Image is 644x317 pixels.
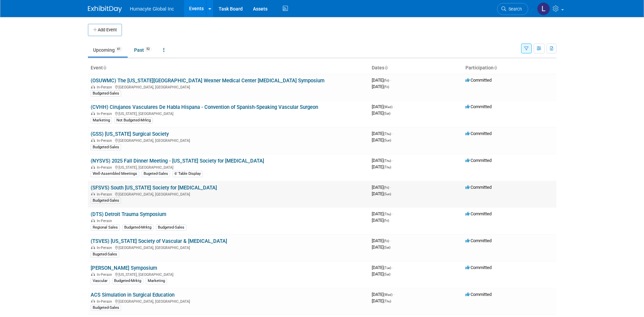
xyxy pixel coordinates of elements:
[91,271,366,277] div: [US_STATE], [GEOGRAPHIC_DATA]
[384,165,391,169] span: (Thu)
[384,212,391,216] span: (Thu)
[91,78,325,84] a: (OSUWMC) The [US_STATE][GEOGRAPHIC_DATA] Wexner Medical Center [MEDICAL_DATA] Symposium
[91,117,112,123] div: Marketing
[130,6,174,12] span: Humacyte Global Inc
[97,165,114,170] span: In-Person
[91,85,95,88] img: In-Person Event
[392,131,393,136] span: -
[384,239,389,243] span: (Fri)
[91,104,318,110] a: (CVHH) Cirujanos Vasculares De Habla Hispana - Convention of Spanish-Speaking Vascular Surgeon
[390,185,391,190] span: -
[372,265,393,270] span: [DATE]
[103,65,106,70] a: Sort by Event Name
[393,292,394,297] span: -
[91,165,95,169] img: In-Person Event
[497,3,528,15] a: Search
[384,105,392,109] span: (Wed)
[494,65,497,70] a: Sort by Participation Type
[465,158,492,163] span: Committed
[465,185,492,190] span: Committed
[91,112,95,115] img: In-Person Event
[88,62,369,74] th: Event
[384,85,389,89] span: (Fri)
[91,185,217,191] a: (SFSVS) South [US_STATE] Society for [MEDICAL_DATA]
[91,131,169,137] a: (GSS) [US_STATE] Surgical Society
[91,138,95,142] img: In-Person Event
[144,47,152,52] span: 52
[390,78,391,83] span: -
[465,104,492,109] span: Committed
[384,272,390,276] span: (Sat)
[465,131,492,136] span: Committed
[156,224,186,231] div: Budgeted-Sales
[172,171,203,177] div: 6' Table Display
[91,298,366,304] div: [GEOGRAPHIC_DATA], [GEOGRAPHIC_DATA]
[142,171,170,177] div: Bugeted-Sales
[372,158,393,163] span: [DATE]
[91,299,95,303] img: In-Person Event
[91,305,121,311] div: Budgeted-Sales
[91,211,166,217] a: (DTS) Detroit Trauma Symposium
[384,65,388,70] a: Sort by Start Date
[372,78,391,83] span: [DATE]
[97,246,114,250] span: In-Person
[91,84,366,89] div: [GEOGRAPHIC_DATA], [GEOGRAPHIC_DATA]
[372,298,391,303] span: [DATE]
[372,218,389,223] span: [DATE]
[91,171,139,177] div: Well-Assembled Meetings
[372,191,391,196] span: [DATE]
[91,111,366,116] div: [US_STATE], [GEOGRAPHIC_DATA]
[88,24,122,36] button: Add Event
[372,111,390,116] span: [DATE]
[146,278,167,284] div: Marketing
[372,164,391,169] span: [DATE]
[91,278,110,284] div: Vascular
[465,211,492,216] span: Committed
[372,185,391,190] span: [DATE]
[91,292,174,298] a: ACS Simulation in Surgical Education
[384,186,389,189] span: (Fri)
[91,219,95,222] img: In-Person Event
[91,265,157,271] a: [PERSON_NAME] Symposium
[114,117,153,123] div: Not Budgeted-Mrktg
[91,137,366,143] div: [GEOGRAPHIC_DATA], [GEOGRAPHIC_DATA]
[97,299,114,304] span: In-Person
[384,112,390,115] span: (Sat)
[372,137,391,143] span: [DATE]
[91,224,120,231] div: Regional Sales
[122,224,153,231] div: Budgeted-Mrktg
[91,192,95,196] img: In-Person Event
[372,84,389,89] span: [DATE]
[384,159,391,163] span: (Thu)
[372,238,391,243] span: [DATE]
[463,62,556,74] th: Participation
[384,266,391,270] span: (Tue)
[390,238,391,243] span: -
[88,6,122,13] img: ExhibitDay
[384,132,391,136] span: (Thu)
[465,265,492,270] span: Committed
[88,44,128,56] a: Upcoming61
[392,265,393,270] span: -
[465,78,492,83] span: Committed
[91,272,95,276] img: In-Person Event
[372,211,393,216] span: [DATE]
[372,271,390,277] span: [DATE]
[112,278,143,284] div: Budgeted-Mrktg
[372,245,390,250] span: [DATE]
[372,292,394,297] span: [DATE]
[91,245,366,250] div: [GEOGRAPHIC_DATA], [GEOGRAPHIC_DATA]
[369,62,463,74] th: Dates
[115,47,123,52] span: 61
[393,104,394,109] span: -
[465,292,492,297] span: Committed
[97,272,114,277] span: In-Person
[97,85,114,89] span: In-Person
[91,191,366,197] div: [GEOGRAPHIC_DATA], [GEOGRAPHIC_DATA]
[91,238,227,244] a: (TSVES) [US_STATE] Society of Vascular & [MEDICAL_DATA]
[91,90,121,97] div: Budgeted-Sales
[97,138,114,143] span: In-Person
[384,219,389,222] span: (Fri)
[97,219,114,223] span: In-Person
[506,6,522,12] span: Search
